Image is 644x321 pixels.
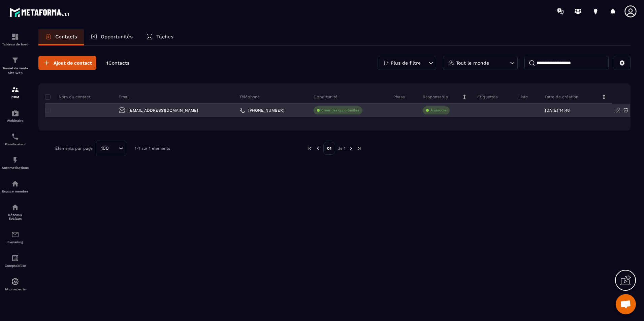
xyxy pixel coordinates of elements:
p: [DATE] 14:46 [545,108,570,113]
a: schedulerschedulerPlanificateur [2,128,29,151]
img: formation [11,85,19,94]
img: formation [11,56,19,64]
p: 01 [323,142,335,155]
p: Créer des opportunités [321,108,359,113]
span: Contacts [108,60,129,66]
a: automationsautomationsWebinaire [2,104,29,128]
img: prev [315,145,321,151]
p: Liste [518,94,528,100]
p: Opportunités [101,34,133,40]
p: Opportunité [314,94,337,100]
p: de 1 [337,146,346,151]
a: Opportunités [84,29,139,45]
p: Email [119,94,130,100]
img: automations [11,109,19,117]
button: Ajout de contact [38,56,96,70]
p: Tunnel de vente Site web [2,66,29,75]
a: automationsautomationsAutomatisations [2,151,29,175]
p: À associe [430,108,446,113]
p: Plus de filtre [391,61,421,65]
p: Webinaire [2,119,29,122]
p: Tâches [156,34,173,40]
p: 1 [106,60,129,66]
p: Contacts [55,34,77,40]
p: Espace membre [2,189,29,193]
img: scheduler [11,133,19,141]
p: Comptabilité [2,264,29,267]
a: Contacts [38,29,84,45]
p: IA prospects [2,287,29,291]
a: formationformationCRM [2,80,29,104]
a: Ouvrir le chat [616,294,636,314]
div: Search for option [96,141,126,156]
img: automations [11,180,19,188]
a: formationformationTunnel de vente Site web [2,51,29,80]
p: Éléments par page [55,146,93,151]
img: automations [11,278,19,286]
p: Étiquettes [477,94,497,100]
img: social-network [11,203,19,211]
img: automations [11,156,19,164]
a: [PHONE_NUMBER] [239,108,284,113]
img: formation [11,33,19,41]
a: automationsautomationsEspace membre [2,175,29,198]
img: accountant [11,254,19,262]
p: CRM [2,95,29,99]
p: Automatisations [2,166,29,170]
img: logo [9,6,70,18]
p: Tableau de bord [2,42,29,46]
img: prev [307,145,313,151]
p: E-mailing [2,240,29,244]
a: accountantaccountantComptabilité [2,249,29,273]
img: next [356,145,362,151]
p: Téléphone [239,94,260,100]
a: Tâches [139,29,180,45]
p: Planificateur [2,142,29,146]
p: Tout le monde [456,61,489,65]
p: 1-1 sur 1 éléments [135,146,170,151]
a: social-networksocial-networkRéseaux Sociaux [2,198,29,225]
a: formationformationTableau de bord [2,28,29,51]
img: next [348,145,354,151]
p: Phase [393,94,405,100]
p: Nom du contact [45,94,91,100]
p: Responsable [423,94,448,100]
input: Search for option [111,145,117,152]
a: emailemailE-mailing [2,225,29,249]
span: Ajout de contact [54,60,92,66]
span: 100 [99,145,111,152]
p: Réseaux Sociaux [2,213,29,220]
p: Date de création [545,94,578,100]
img: email [11,230,19,239]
